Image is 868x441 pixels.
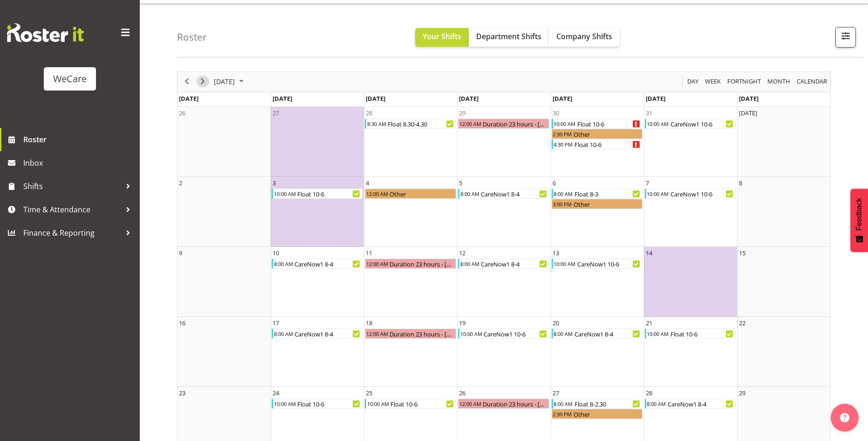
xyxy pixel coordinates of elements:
[457,317,550,387] td: Wednesday, November 19, 2025
[835,27,856,48] button: Filter Shifts
[552,399,642,409] div: Float 8-2.30 Begin From Thursday, November 27, 2025 at 8:00:00 AM GMT+13:00 Ends At Thursday, Nov...
[553,318,559,328] div: 20
[195,72,211,91] div: next period
[552,329,642,339] div: CareNow1 8-4 Begin From Thursday, November 20, 2025 at 8:00:00 AM GMT+13:00 Ends At Thursday, Nov...
[365,259,389,268] div: 12:00 AM
[271,247,364,317] td: Monday, November 10, 2025
[480,259,548,268] div: CareNow1 8-4
[179,388,185,398] div: 23
[272,329,362,339] div: CareNow1 8-4 Begin From Monday, November 17, 2025 at 8:00:00 AM GMT+13:00 Ends At Monday, Novembe...
[366,318,372,328] div: 18
[551,247,644,317] td: Thursday, November 13, 2025
[646,399,667,408] div: 8:00 AM
[670,189,735,198] div: CareNow1 10-6
[271,107,364,177] td: Monday, October 27, 2025
[553,399,574,408] div: 8:00 AM
[271,177,364,247] td: Monday, November 3, 2025
[23,203,121,217] span: Time & Attendance
[553,140,574,149] div: 4:30 PM
[686,76,699,87] span: Day
[23,226,121,240] span: Finance & Reporting
[213,76,236,87] span: [DATE]
[212,76,248,87] button: November 2025
[553,259,576,268] div: 10:00 AM
[574,189,642,198] div: Float 8-3
[457,177,550,247] td: Wednesday, November 5, 2025
[294,329,362,338] div: CareNow1 8-4
[549,28,620,47] button: Company Shifts
[646,248,652,258] div: 14
[670,329,735,338] div: Float 10-6
[551,317,644,387] td: Thursday, November 20, 2025
[389,189,455,198] div: Other
[646,329,670,338] div: 10:00 AM
[458,119,549,129] div: Duration 23 hours - Olive Vermazen Begin From Wednesday, October 29, 2025 at 12:00:00 AM GMT+13:0...
[644,107,737,177] td: Friday, October 31, 2025
[737,177,830,247] td: Saturday, November 8, 2025
[178,247,271,317] td: Sunday, November 9, 2025
[645,329,736,339] div: Float 10-6 Begin From Friday, November 21, 2025 at 10:00:00 AM GMT+13:00 Ends At Friday, November...
[459,108,465,118] div: 29
[576,259,642,268] div: CareNow1 10-6
[796,76,828,87] span: calendar
[365,119,456,129] div: Float 8.30-4.30 Begin From Tuesday, October 28, 2025 at 8:30:00 AM GMT+13:00 Ends At Tuesday, Oct...
[181,76,193,87] button: Previous
[646,388,652,398] div: 28
[178,317,271,387] td: Sunday, November 16, 2025
[365,329,456,339] div: Duration 23 hours - Olive Vermazen Begin From Tuesday, November 18, 2025 at 12:00:00 AM GMT+13:00...
[739,318,745,328] div: 22
[574,329,642,338] div: CareNow1 8-4
[480,189,548,198] div: CareNow1 8-4
[459,318,465,328] div: 19
[739,94,759,103] span: [DATE]
[551,177,644,247] td: Thursday, November 6, 2025
[197,76,209,87] button: Next
[177,32,207,42] h4: Roster
[53,72,87,86] div: WeCare
[686,76,700,87] button: Timeline Day
[294,259,362,268] div: CareNow1 8-4
[573,409,642,419] div: Other
[646,94,665,103] span: [DATE]
[459,259,480,268] div: 8:00 AM
[365,399,456,409] div: Float 10-6 Begin From Tuesday, November 25, 2025 at 10:00:00 AM GMT+13:00 Ends At Tuesday, Novemb...
[211,72,249,91] div: November 2025
[365,189,389,198] div: 12:00 AM
[552,199,642,209] div: Other Begin From Thursday, November 6, 2025 at 3:00:00 PM GMT+13:00 Ends At Thursday, November 6,...
[576,119,642,128] div: Float 10-6
[645,119,736,129] div: CareNow1 10-6 Begin From Friday, October 31, 2025 at 10:00:00 AM GMT+13:00 Ends At Friday, Octobe...
[646,189,670,198] div: 10:00 AM
[556,31,612,42] span: Company Shifts
[552,409,573,419] div: 2:30 PM
[644,177,737,247] td: Friday, November 7, 2025
[457,107,550,177] td: Wednesday, October 29, 2025
[704,76,722,87] span: Week
[179,72,195,91] div: previous period
[766,76,791,87] span: Month
[364,247,457,317] td: Tuesday, November 11, 2025
[366,94,385,103] span: [DATE]
[552,119,642,129] div: Float 10-6 Begin From Thursday, October 30, 2025 at 10:00:00 AM GMT+13:00 Ends At Thursday, Octob...
[273,108,279,118] div: 27
[739,388,745,398] div: 29
[646,108,652,118] div: 31
[482,399,548,408] div: Duration 23 hours - [PERSON_NAME]
[366,248,372,258] div: 11
[273,388,279,398] div: 24
[737,317,830,387] td: Saturday, November 22, 2025
[850,189,868,252] button: Feedback - Show survey
[364,317,457,387] td: Tuesday, November 18, 2025
[364,107,457,177] td: Tuesday, October 28, 2025
[366,399,390,408] div: 10:00 AM
[364,177,457,247] td: Tuesday, November 4, 2025
[553,178,556,188] div: 6
[272,189,362,199] div: Float 10-6 Begin From Monday, November 3, 2025 at 10:00:00 AM GMT+13:00 Ends At Monday, November ...
[670,119,735,128] div: CareNow1 10-6
[458,399,482,408] div: 12:00 AM
[726,76,762,87] span: Fortnight
[795,76,829,87] button: Month
[645,189,736,199] div: CareNow1 10-6 Begin From Friday, November 7, 2025 at 10:00:00 AM GMT+13:00 Ends At Friday, Novemb...
[365,329,389,338] div: 12:00 AM
[273,189,296,198] div: 10:00 AM
[459,329,483,338] div: 10:00 AM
